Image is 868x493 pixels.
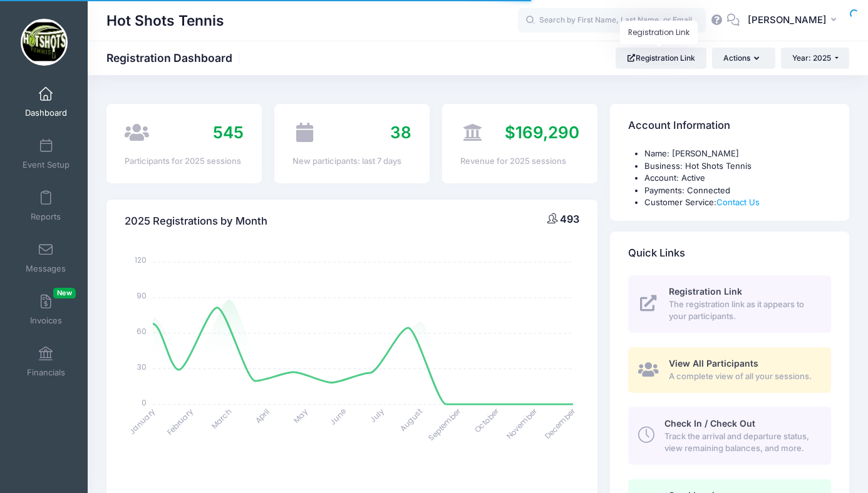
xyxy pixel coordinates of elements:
span: View All Participants [669,358,758,368]
button: [PERSON_NAME] [740,6,849,35]
h4: Account Information [628,108,730,144]
span: New [53,288,76,298]
tspan: 120 [135,255,147,265]
span: Reports [31,211,61,222]
tspan: June [328,406,348,427]
h1: Registration Dashboard [106,51,243,64]
img: Hot Shots Tennis [21,19,68,66]
div: Registration Link [620,21,698,44]
span: 493 [560,213,579,225]
a: InvoicesNew [16,288,76,332]
a: Financials [16,340,76,384]
span: The registration link as it appears to your participants. [669,298,817,323]
a: View All Participants A complete view of all your sessions. [628,347,831,393]
span: [PERSON_NAME] [748,13,827,27]
button: Actions [712,48,775,69]
li: Account: Active [644,172,831,185]
span: A complete view of all your sessions. [669,370,817,383]
tspan: January [127,406,158,437]
tspan: September [426,406,463,443]
tspan: May [291,406,310,425]
a: Contact Us [716,197,760,207]
tspan: 60 [137,326,147,337]
span: Dashboard [25,108,67,118]
span: 38 [390,123,411,142]
tspan: 30 [138,362,147,372]
tspan: 0 [142,397,147,408]
tspan: November [504,406,540,442]
h1: Hot Shots Tennis [106,6,224,35]
tspan: February [165,406,195,437]
li: Customer Service: [644,196,831,209]
h4: Quick Links [628,235,685,271]
span: Year: 2025 [792,53,831,63]
span: Track the arrival and departure status, view remaining balances, and more. [664,430,817,455]
span: $169,290 [505,123,579,142]
tspan: August [398,406,425,433]
div: New participants: last 7 days [292,155,411,168]
tspan: July [368,406,387,425]
input: Search by First Name, Last Name, or Email... [518,8,706,33]
a: Check In / Check Out Track the arrival and departure status, view remaining balances, and more. [628,407,831,464]
tspan: October [472,406,502,435]
span: Financials [27,367,65,378]
span: Check In / Check Out [664,418,755,429]
span: 545 [213,123,244,142]
a: Dashboard [16,80,76,124]
li: Name: [PERSON_NAME] [644,148,831,160]
tspan: 90 [137,290,147,301]
a: Event Setup [16,132,76,176]
span: Messages [26,263,66,274]
h4: 2025 Registrations by Month [125,204,267,240]
div: Revenue for 2025 sessions [460,155,579,168]
li: Payments: Connected [644,185,831,197]
span: Invoices [30,315,62,326]
a: Registration Link The registration link as it appears to your participants. [628,275,831,333]
a: Reports [16,184,76,228]
div: Participants for 2025 sessions [125,155,244,168]
a: Messages [16,236,76,280]
tspan: April [253,406,272,425]
a: Registration Link [616,48,706,69]
tspan: December [542,406,578,442]
button: Year: 2025 [781,48,849,69]
tspan: March [209,406,234,431]
li: Business: Hot Shots Tennis [644,160,831,173]
span: Registration Link [669,286,742,297]
span: Event Setup [23,160,70,170]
